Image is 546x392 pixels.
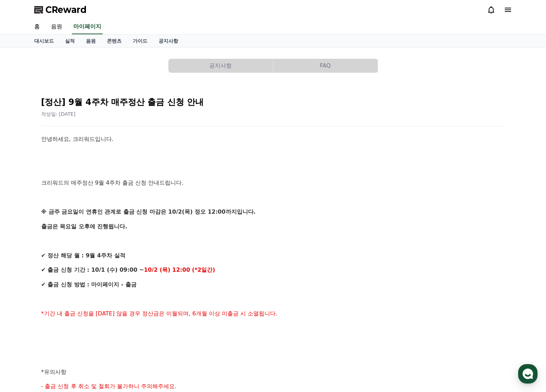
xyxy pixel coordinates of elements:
[41,383,177,390] span: - 출금 신청 후 취소 및 철회가 불가하니 주의해주세요.
[41,252,125,259] strong: ✔ 정산 해당 월 : 9월 4주차 실적
[34,4,87,15] a: CReward
[192,266,215,273] strong: (*2일간)
[41,111,76,117] span: 작성일: [DATE]
[41,223,128,230] strong: 출금은 목요일 오후에 진행됩니다.
[101,35,127,47] a: 콘텐츠
[127,35,153,47] a: 가이드
[273,59,378,73] button: FAQ
[45,4,87,15] span: CReward
[41,310,278,317] span: *기간 내 출금 신청을 [DATE] 않을 경우 정산금은 이월되며, 6개월 이상 미출금 시 소멸됩니다.
[273,59,378,73] a: FAQ
[41,135,505,144] p: 안녕하세요, 크리워드입니다.
[80,35,101,47] a: 음원
[72,20,103,34] a: 마이페이지
[41,97,505,108] h2: [정산] 9월 4주차 매주정산 출금 신청 안내
[41,369,66,375] span: *유의사항
[29,20,45,34] a: 홈
[153,35,184,47] a: 공지사항
[29,35,59,47] a: 대시보드
[41,266,144,273] strong: ✔ 출금 신청 기간 : 10/1 (수) 09:00 ~
[144,266,190,273] strong: 10/2 (목) 12:00
[41,281,137,288] strong: ✔ 출금 신청 방법 : 마이페이지 - 출금
[168,59,273,73] button: 공지사항
[41,208,256,215] strong: ※ 금주 금요일이 연휴인 관계로 출금 신청 마감은 10/2(목) 정오 12:00까지입니다.
[45,20,68,34] a: 음원
[41,178,505,187] p: 크리워드의 매주정산 9월 4주차 출금 신청 안내드립니다.
[59,35,80,47] a: 실적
